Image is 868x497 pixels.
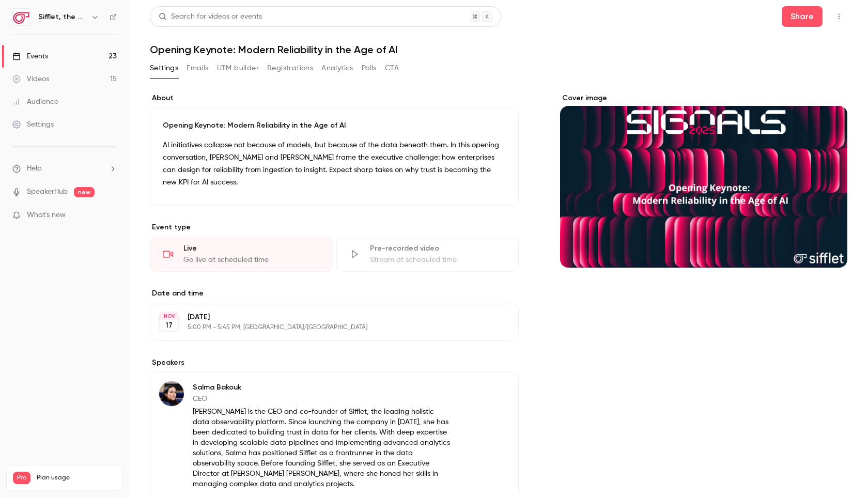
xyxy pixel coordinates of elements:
button: Analytics [321,60,353,76]
div: Videos [12,74,49,84]
p: Event type [150,222,519,232]
label: Cover image [560,93,847,103]
span: Plan usage [37,474,116,482]
div: Audience [12,97,58,107]
button: Emails [187,60,208,76]
label: Date and time [150,288,519,299]
div: Events [12,51,48,61]
span: new [74,187,95,197]
button: Share [782,6,823,27]
button: CTA [385,60,399,76]
p: Salma Bakouk [193,382,452,393]
button: UTM builder [217,60,259,76]
div: Pre-recorded video [370,243,506,254]
div: Settings [12,119,54,130]
p: AI initiatives collapse not because of models, but because of the data beneath them. In this open... [163,139,506,189]
img: Sifflet, the AI-augmented data observability platform built for data teams with business users in... [13,9,29,25]
h6: Sifflet, the AI-augmented data observability platform built for data teams with business users in... [38,12,87,22]
span: Help [27,163,42,174]
label: Speakers [150,358,519,368]
div: Stream at scheduled time [370,255,506,265]
label: About [150,93,519,103]
p: [PERSON_NAME] is the CEO and co-founder of Sifflet, the leading holistic data observability platf... [193,407,452,489]
p: [DATE] [188,312,464,322]
div: Search for videos or events [159,11,262,22]
p: Opening Keynote: Modern Reliability in the Age of AI [163,120,506,131]
button: Registrations [267,60,313,76]
p: 5:00 PM - 5:45 PM, [GEOGRAPHIC_DATA]/[GEOGRAPHIC_DATA] [188,323,464,332]
a: SpeakerHub [27,187,68,197]
iframe: Noticeable Trigger [104,211,117,220]
div: Live [183,243,319,254]
section: Cover image [560,93,847,268]
h1: Opening Keynote: Modern Reliability in the Age of AI [150,43,847,56]
p: CEO [193,394,452,404]
div: Pre-recorded videoStream at scheduled time [336,237,519,272]
div: LiveGo live at scheduled time [150,237,332,272]
button: Settings [150,60,178,76]
span: What's new [27,210,66,221]
div: NOV [160,313,178,320]
div: Go live at scheduled time [183,255,319,265]
button: Polls [362,60,377,76]
span: Pro [13,472,30,484]
p: 17 [165,320,173,331]
li: help-dropdown-opener [12,163,117,174]
img: Salma Bakouk [159,381,184,406]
